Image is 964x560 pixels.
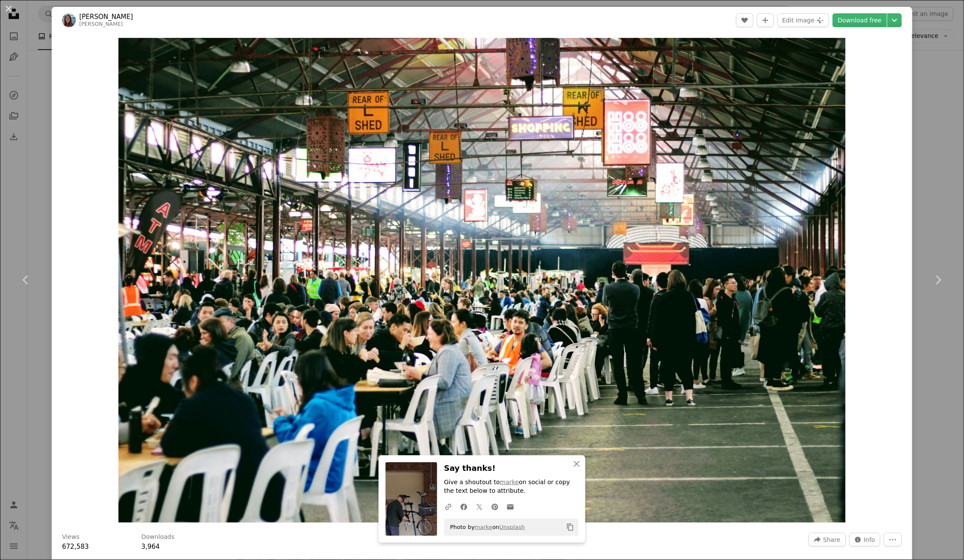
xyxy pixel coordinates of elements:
[757,13,774,27] button: Add to Collection
[849,533,881,547] button: Stats about this image
[499,524,525,530] a: Unsplash
[472,498,487,515] a: Share on Twitter
[141,543,160,551] span: 3,964
[563,520,578,535] button: Copy to clipboard
[736,13,753,27] button: Like
[62,13,76,27] img: Go to Katie Jowett's profile
[79,21,123,27] a: [PERSON_NAME]
[823,533,840,546] span: Share
[475,524,492,530] a: marke
[446,520,525,534] span: Photo by on
[500,479,519,485] a: marke
[118,38,846,523] img: group of people sitting on chair
[887,13,902,27] button: Choose download size
[79,12,133,21] a: [PERSON_NAME]
[777,13,829,27] button: Edit image
[456,498,472,515] a: Share on Facebook
[503,498,518,515] a: Share over email
[884,533,902,547] button: More Actions
[809,533,846,547] button: Share this image
[62,543,89,551] span: 672,583
[864,533,876,546] span: Info
[833,13,887,27] a: Download free
[444,462,578,475] h3: Say thanks!
[62,533,80,541] h3: Views
[141,533,174,541] h3: Downloads
[444,478,578,495] p: Give a shoutout to on social or copy the text below to attribute.
[912,239,964,321] a: Next
[118,38,846,523] button: Zoom in on this image
[487,498,503,515] a: Share on Pinterest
